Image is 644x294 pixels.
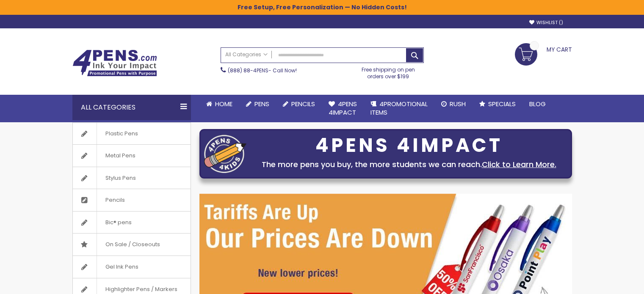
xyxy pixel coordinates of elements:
a: Pens [239,95,276,113]
div: The more pens you buy, the more students we can reach. [251,159,567,170]
span: 4Pens 4impact [329,99,357,117]
div: Free shipping on pen orders over $199 [353,63,424,80]
span: Blog [529,99,546,108]
span: Plastic Pens [97,123,146,145]
span: 4PROMOTIONAL ITEMS [370,99,428,117]
a: Bic® pens [73,212,191,234]
span: Pencils [291,99,315,108]
a: Plastic Pens [73,123,191,145]
div: 4PENS 4IMPACT [251,137,567,154]
a: 4PROMOTIONALITEMS [364,95,434,122]
a: Specials [473,95,522,113]
span: Bic® pens [97,212,140,234]
a: Pencils [276,95,322,113]
a: Wishlist [529,19,563,26]
a: On Sale / Closeouts [73,234,191,256]
a: 4Pens4impact [322,95,364,122]
a: Rush [434,95,473,113]
a: Stylus Pens [73,167,191,189]
a: Click to Learn More. [482,159,556,170]
span: Gel Ink Pens [97,256,147,278]
span: Specials [488,99,516,108]
span: Pencils [97,189,133,211]
div: All Categories [72,95,191,120]
span: - Call Now! [228,67,297,74]
img: four_pen_logo.png [204,135,246,173]
span: Rush [450,99,466,108]
span: Stylus Pens [97,167,144,189]
a: Gel Ink Pens [73,256,191,278]
a: (888) 88-4PENS [228,67,268,74]
a: Metal Pens [73,145,191,167]
a: Home [199,95,239,113]
span: All Categories [225,51,268,58]
span: Pens [254,99,269,108]
a: All Categories [221,48,272,62]
img: 4Pens Custom Pens and Promotional Products [72,49,157,77]
span: Home [215,99,232,108]
a: Blog [522,95,553,113]
a: Pencils [73,189,191,211]
span: Metal Pens [97,145,144,167]
span: On Sale / Closeouts [97,234,169,256]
